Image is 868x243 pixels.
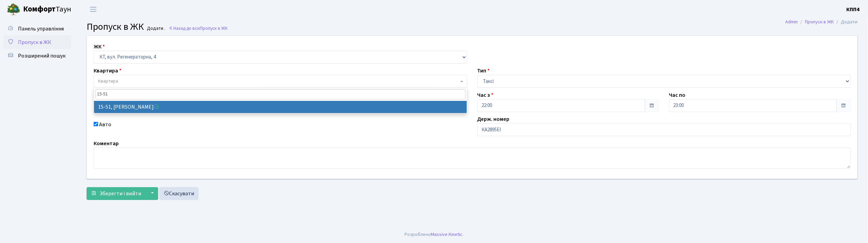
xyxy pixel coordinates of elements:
[7,3,20,16] img: logo.png
[159,187,199,200] a: Скасувати
[477,123,851,136] input: АА1234АА
[477,67,490,75] label: Тип
[431,231,463,238] a: Massive Kinetic
[404,231,464,238] div: Розроблено .
[99,190,141,197] span: Зберегти і вийти
[85,4,102,15] button: Переключити навігацію
[87,20,144,34] span: Пропуск в ЖК
[847,6,860,13] b: КПП4
[87,187,146,200] button: Зберегти і вийти
[94,101,467,113] li: 15-51, [PERSON_NAME]
[775,15,868,29] nav: breadcrumb
[669,91,686,99] label: Час по
[18,25,64,32] span: Панель управління
[477,115,510,123] label: Держ. номер
[94,67,121,75] label: Квартира
[94,139,119,148] label: Коментар
[23,4,71,15] span: Таун
[23,4,56,15] b: Комфорт
[477,91,494,99] label: Час з
[3,36,71,49] a: Пропуск в ЖК
[834,18,858,26] li: Додати
[18,52,65,60] span: Розширений пошук
[98,78,118,85] span: Квартира
[200,25,228,31] span: Пропуск в ЖК
[18,39,51,46] span: Пропуск в ЖК
[94,43,105,51] label: ЖК
[847,5,860,14] a: КПП4
[805,18,834,25] a: Пропуск в ЖК
[169,25,228,31] a: Назад до всіхПропуск в ЖК
[146,26,166,31] small: Додати .
[99,120,111,129] label: Авто
[786,18,798,25] a: Admin
[3,49,71,63] a: Розширений пошук
[3,22,71,36] a: Панель управління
